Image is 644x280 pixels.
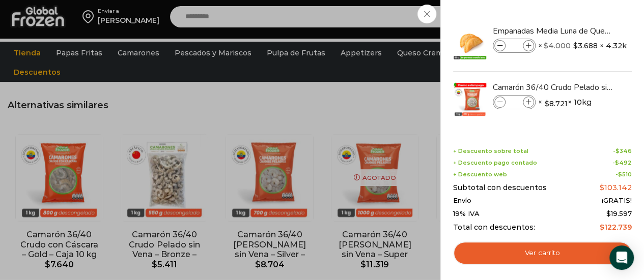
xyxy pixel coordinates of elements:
span: 19% IVA [453,210,480,218]
a: Camarón 36/40 Crudo Pelado sin Vena - Gold - Caja 10 kg [493,82,614,93]
span: $ [600,183,604,192]
bdi: 492 [615,159,632,166]
span: × × 10kg [538,95,592,109]
bdi: 510 [618,171,632,178]
span: Subtotal con descuentos [453,183,547,192]
span: $ [600,223,604,232]
div: Open Intercom Messenger [609,245,634,270]
span: $ [615,159,619,166]
span: - [612,160,632,166]
span: $ [573,41,578,51]
bdi: 8.721 [545,99,568,109]
a: Empanadas Media Luna de Queso - Caja 160 unidades [493,25,614,37]
bdi: 3.688 [573,41,598,51]
span: 19.597 [606,209,632,217]
span: ¡GRATIS! [602,197,632,205]
span: - [613,148,632,154]
span: $ [618,171,622,178]
span: Total con descuentos: [453,223,535,232]
span: Envío [453,197,471,205]
input: Product quantity [507,40,522,51]
span: + Descuento web [453,171,507,178]
span: $ [606,209,611,217]
a: Ver carrito [453,241,632,265]
bdi: 122.739 [600,223,632,232]
span: $ [615,147,620,154]
span: - [615,171,632,178]
input: Product quantity [507,97,522,108]
span: × × 4.32kg [538,39,632,53]
bdi: 4.000 [544,41,571,50]
bdi: 103.142 [600,183,632,192]
span: + Descuento sobre total [453,148,528,154]
bdi: 346 [615,147,632,154]
span: + Descuento pago contado [453,160,537,166]
span: $ [544,41,548,50]
span: $ [545,99,549,109]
